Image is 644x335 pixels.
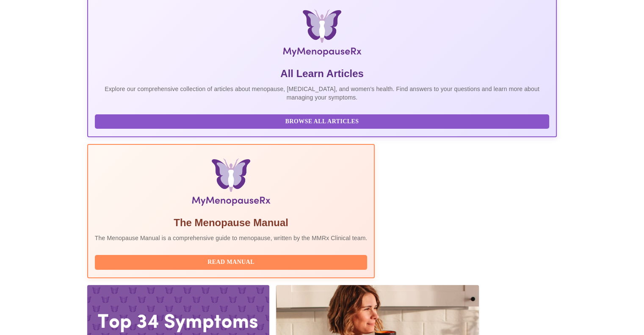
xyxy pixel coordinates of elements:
a: Browse All Articles [95,117,552,125]
span: Read Manual [103,257,359,268]
button: Browse All Articles [95,114,550,129]
span: Browse All Articles [103,116,541,127]
h5: The Menopause Manual [95,216,368,230]
img: Menopause Manual [138,158,324,209]
p: Explore our comprehensive collection of articles about menopause, [MEDICAL_DATA], and women's hea... [95,85,550,102]
p: The Menopause Manual is a comprehensive guide to menopause, written by the MMRx Clinical team. [95,234,368,242]
img: MyMenopauseRx Logo [165,9,478,60]
h5: All Learn Articles [95,67,550,80]
button: Read Manual [95,255,368,270]
a: Read Manual [95,258,370,265]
